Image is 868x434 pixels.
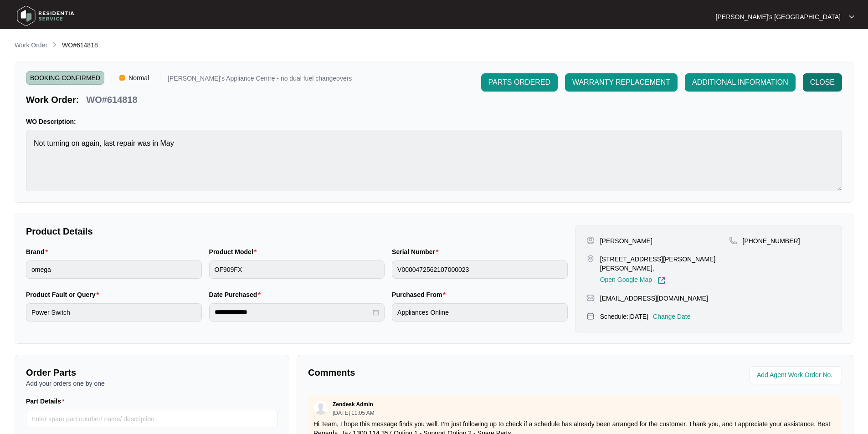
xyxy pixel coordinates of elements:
p: Add your orders one by one [26,379,278,388]
span: BOOKING CONFIRMED [26,71,104,85]
label: Date Purchased [209,290,264,299]
span: WARRANTY REPLACEMENT [572,77,670,88]
img: Vercel Logo [119,75,125,81]
span: Normal [125,71,153,85]
p: [PHONE_NUMBER] [743,236,800,245]
p: Order Parts [26,366,278,379]
label: Serial Number [392,247,442,256]
p: Product Details [26,225,568,238]
p: Work Order [15,41,47,50]
img: user.svg [314,401,328,415]
a: Work Order [13,41,49,51]
p: WO Description: [26,117,842,126]
span: CLOSE [810,77,835,88]
img: dropdown arrow [849,15,854,19]
p: [EMAIL_ADDRESS][DOMAIN_NAME] [600,294,708,303]
input: Add Agent Work Order No. [757,370,837,381]
span: WO#614818 [62,41,98,49]
p: [PERSON_NAME]'s Appliance Centre - no dual fuel changeovers [168,75,352,85]
img: chevron-right [51,41,58,48]
p: Zendesk Admin [333,401,373,408]
label: Brand [26,247,51,256]
textarea: Not turning on again, last repair was in May [26,130,842,191]
img: user-pin [586,236,595,245]
p: Work Order: [26,93,79,106]
input: Product Fault or Query [26,303,202,322]
p: [PERSON_NAME]'s [GEOGRAPHIC_DATA] [716,12,841,21]
p: Comments [308,366,569,379]
p: [DATE] 11:05 AM [333,410,375,416]
button: WARRANTY REPLACEMENT [565,73,678,92]
label: Purchased From [392,290,449,299]
img: residentia service logo [14,2,77,30]
span: ADDITIONAL INFORMATION [692,77,788,88]
p: [STREET_ADDRESS][PERSON_NAME][PERSON_NAME], [600,255,729,273]
label: Product Model [209,247,261,256]
img: map-pin [586,255,595,263]
p: Schedule: [DATE] [600,312,648,321]
label: Part Details [26,397,68,406]
p: Change Date [653,312,691,321]
button: CLOSE [803,73,842,92]
input: Purchased From [392,303,568,322]
p: WO#614818 [86,93,137,106]
img: Link-External [657,276,666,285]
p: [PERSON_NAME] [600,236,652,245]
img: map-pin [586,294,595,302]
img: map-pin [729,236,737,245]
span: PARTS ORDERED [488,77,550,88]
button: PARTS ORDERED [481,73,558,92]
input: Date Purchased [215,307,371,317]
a: Open Google Map [600,276,666,285]
img: map-pin [586,312,595,320]
input: Brand [26,260,202,279]
input: Product Model [209,260,385,279]
button: ADDITIONAL INFORMATION [685,73,796,92]
input: Part Details [26,410,278,428]
input: Serial Number [392,260,568,279]
label: Product Fault or Query [26,290,103,299]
